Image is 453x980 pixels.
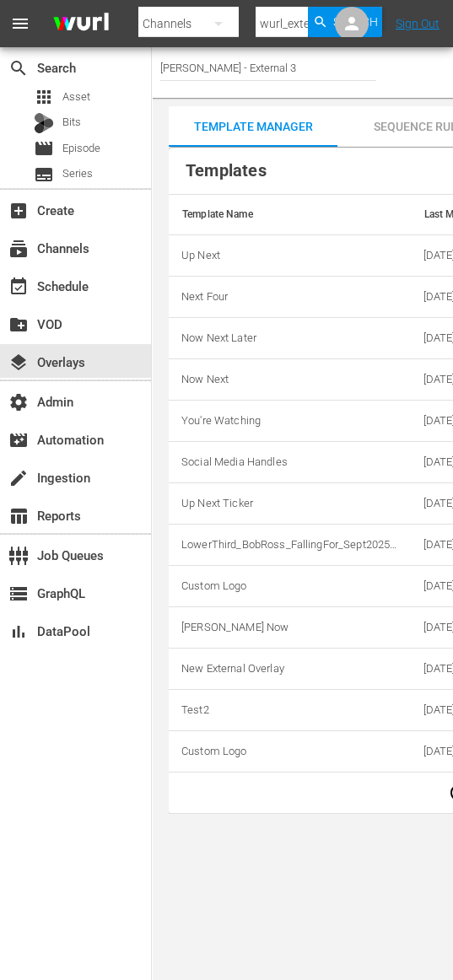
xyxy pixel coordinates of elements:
[8,468,29,488] span: Ingestion
[8,622,29,642] span: DataPool
[308,7,382,37] button: Search
[62,165,93,182] span: Series
[181,249,220,261] span: Up Next
[181,538,429,551] span: LowerThird_BobRoss_FallingFor_Sept2025_v2.json
[62,140,100,157] span: Episode
[62,114,81,131] span: Bits
[8,239,29,259] span: Channels
[181,414,261,427] span: You're Watching
[181,662,284,675] span: New External Overlay
[181,497,253,509] span: Up Next Ticker
[34,87,54,107] span: Asset
[8,584,29,604] span: GraphQL
[8,430,29,450] span: Automation
[181,331,256,344] span: Now Next Later
[169,106,337,147] button: Template Manager
[181,621,289,633] span: Isara Wurl Now
[8,506,29,526] span: Reports
[8,315,29,335] span: VOD
[181,703,209,716] span: Test2
[181,455,288,468] span: Social Media Handles
[10,13,30,34] span: menu
[181,579,247,592] span: Custom Logo
[396,17,440,30] a: Sign Out
[8,353,29,373] span: Overlays
[34,113,54,133] div: Bits
[181,373,229,385] span: Now Next
[8,546,29,566] span: Job Queues
[40,4,121,44] img: ans4CAIJ8jUAAAAAAAAAAAAAAAAAAAAAAAAgQb4GAAAAAAAAAAAAAAAAAAAAAAAAJMjXAAAAAAAAAAAAAAAAAAAAAAAAgAT5G...
[8,392,29,412] span: Admin
[62,89,90,105] span: Asset
[34,138,54,159] span: Episode
[8,58,29,78] span: Search
[333,7,378,37] span: Search
[34,164,54,185] span: Series
[181,290,228,303] span: Next Four
[169,195,411,235] th: Template Name
[181,745,247,757] span: Custom Logo
[8,277,29,297] span: Schedule
[8,201,29,221] span: Create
